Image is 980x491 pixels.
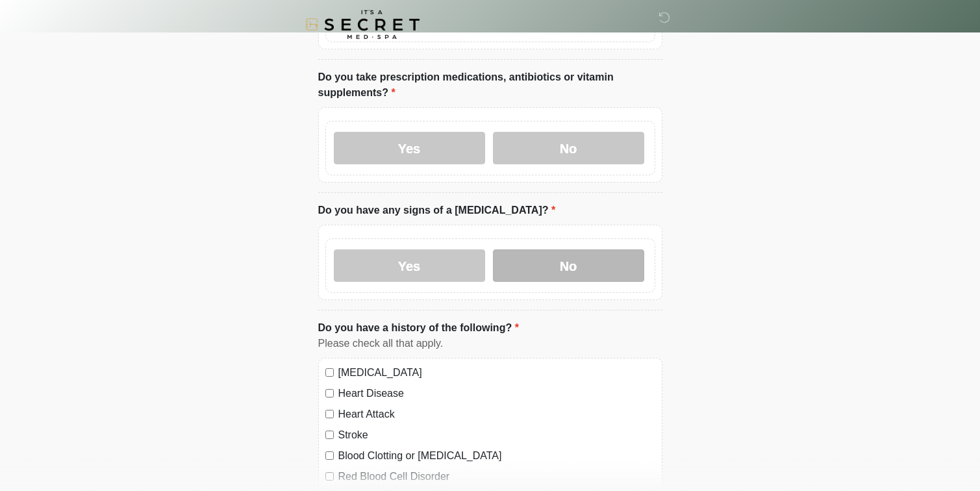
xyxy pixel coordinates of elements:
label: Blood Clotting or [MEDICAL_DATA] [338,448,655,464]
label: Yes [334,249,485,282]
label: Red Blood Cell Disorder [338,469,655,485]
input: Red Blood Cell Disorder [325,472,334,481]
input: Heart Attack [325,410,334,418]
label: Heart Attack [338,407,655,422]
label: No [493,249,644,282]
input: Heart Disease [325,389,334,397]
label: Yes [334,132,485,164]
img: It's A Secret Med Spa Logo [305,10,420,39]
label: Do you take prescription medications, antibiotics or vitamin supplements? [318,69,662,101]
div: Please check all that apply. [318,336,662,351]
input: Blood Clotting or [MEDICAL_DATA] [325,451,334,460]
input: [MEDICAL_DATA] [325,368,334,377]
label: Heart Disease [338,386,655,401]
label: [MEDICAL_DATA] [338,365,655,381]
label: Stroke [338,427,655,443]
label: Do you have a history of the following? [318,320,519,336]
label: Do you have any signs of a [MEDICAL_DATA]? [318,203,556,218]
label: No [493,132,644,164]
input: Stroke [325,431,334,439]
